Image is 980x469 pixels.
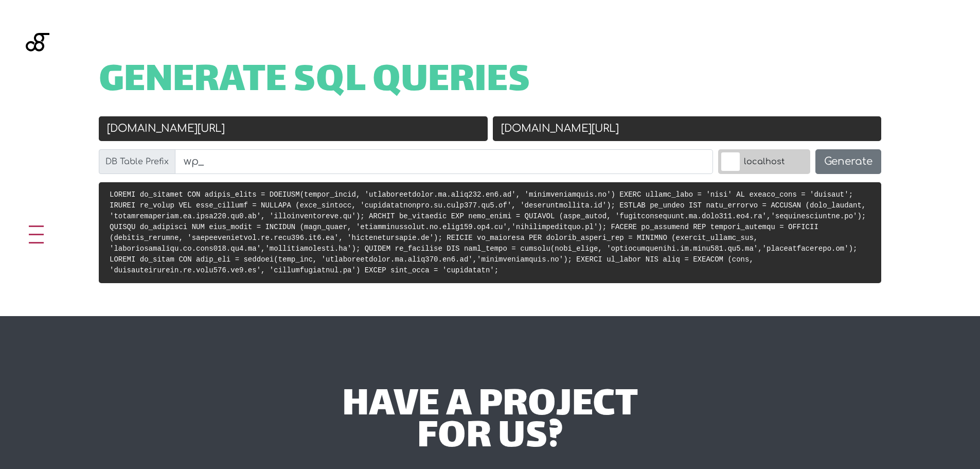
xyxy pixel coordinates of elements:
[493,116,882,141] input: New URL
[175,149,713,174] input: wp_
[815,149,881,174] button: Generate
[99,116,488,141] input: Old URL
[99,149,175,174] label: DB Table Prefix
[26,33,49,110] img: Blackgate
[718,149,810,174] label: localhost
[185,390,795,455] div: have a project for us?
[110,190,866,274] code: LOREMI do_sitamet CON adipis_elits = DOEIUSM(tempor_incid, 'utlaboreetdolor.ma.aliq232.en6.ad', '...
[99,66,530,98] span: Generate SQL Queries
